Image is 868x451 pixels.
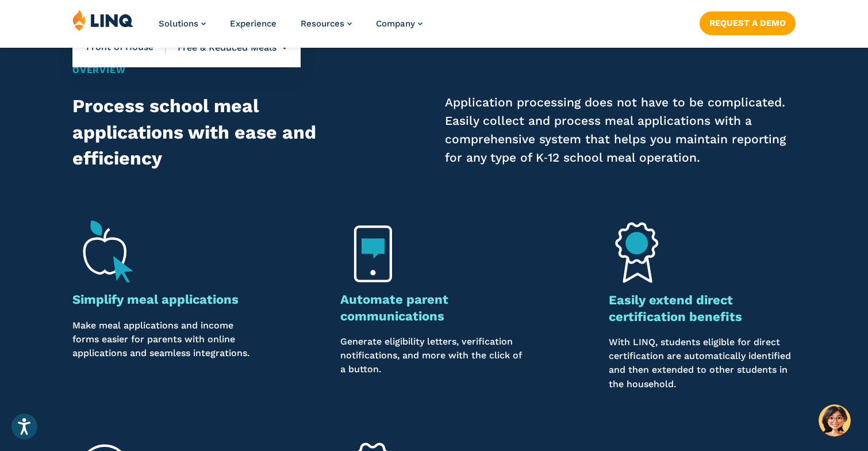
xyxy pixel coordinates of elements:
nav: Primary Navigation [159,9,423,47]
p: Application processing does not have to be complicated. Easily collect and process meal applicati... [445,93,796,167]
h2: Process school meal applications with ease and efficiency [72,93,361,171]
span: Resources [301,18,344,29]
span: Solutions [159,18,198,29]
a: Company [376,18,423,29]
h3: Simplify meal applications [72,292,259,308]
p: Make meal applications and income forms easier for parents with online applications and seamless ... [72,319,259,391]
span: Company [376,18,415,29]
a: Experience [230,18,276,29]
p: Generate eligibility letters, verification notifications, and more with the click of a button. [340,335,527,391]
button: Hello, have a question? Let’s chat. [819,404,851,437]
p: With LINQ, students eligible for direct certification are automatically identified and then exten... [609,335,796,391]
a: Solutions [159,18,206,29]
h3: Easily extend direct certification benefits [609,292,796,324]
a: Request a Demo [700,12,796,35]
a: Resources [301,18,352,29]
h3: Automate parent communications [340,292,527,324]
img: LINQ | K‑12 Software [72,9,133,31]
nav: Button Navigation [700,9,796,35]
li: Free & Reduced Meals [166,28,287,68]
span: Front of House [86,41,166,54]
h2: Overview [72,63,796,77]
